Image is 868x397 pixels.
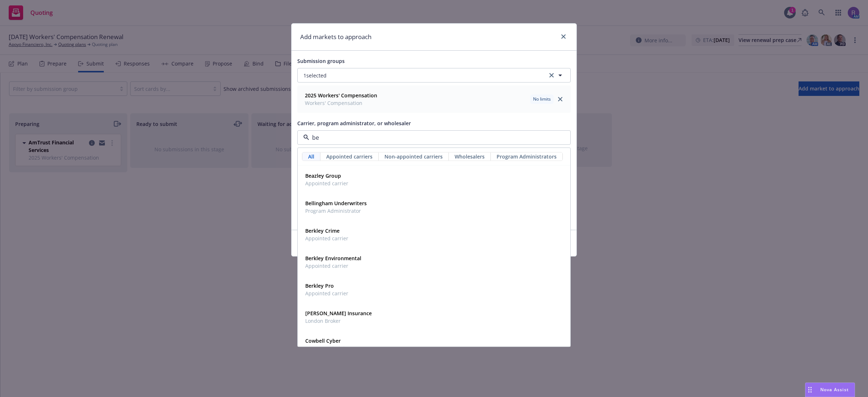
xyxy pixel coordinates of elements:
[305,200,367,207] strong: Bellingham Underwriters
[305,180,348,187] span: Appointed carrier
[305,207,367,215] span: Program Administrator
[384,153,443,160] span: Non-appointed carriers
[326,153,373,160] span: Appointed carriers
[305,310,372,317] strong: [PERSON_NAME] Insurance
[309,133,556,142] input: Select a carrier, program administrator, or wholesaler
[305,235,348,242] span: Appointed carrier
[305,262,361,270] span: Appointed carrier
[559,32,568,41] a: close
[297,68,571,83] button: 1selectedclear selection
[497,153,557,160] span: Program Administrators
[305,172,341,179] strong: Beazley Group
[533,96,551,102] span: No limits
[305,345,361,352] span: Program Administrator
[805,383,814,397] div: Drag to move
[820,387,849,393] span: Nova Assist
[308,153,314,160] span: All
[305,92,377,99] strong: 2025 Workers' Compensation
[305,255,361,262] strong: Berkley Environmental
[556,95,565,104] a: close
[501,146,571,154] a: View Top Trading Partners
[547,71,556,80] a: clear selection
[305,99,377,107] span: Workers' Compensation
[305,282,334,289] strong: Berkley Pro
[303,72,327,79] span: 1 selected
[297,58,345,64] span: Submission groups
[297,120,411,127] span: Carrier, program administrator, or wholesaler
[305,290,348,297] span: Appointed carrier
[300,32,371,42] h1: Add markets to approach
[805,383,855,397] button: Nova Assist
[305,317,372,325] span: London Broker
[305,227,340,234] strong: Berkley Crime
[455,153,485,160] span: Wholesalers
[305,337,341,344] strong: Cowbell Cyber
